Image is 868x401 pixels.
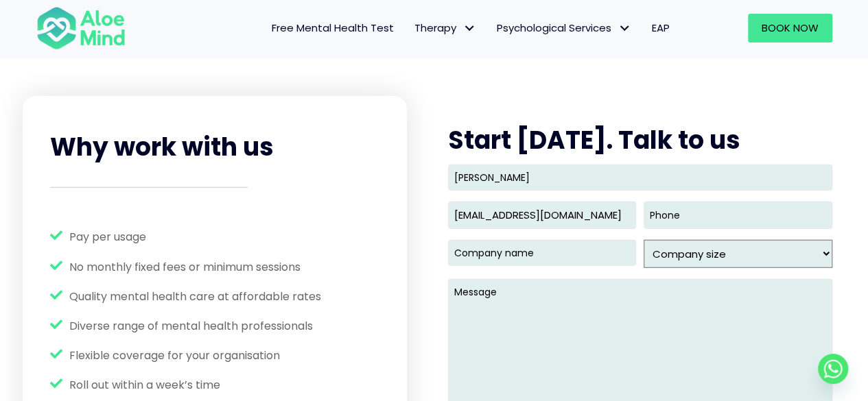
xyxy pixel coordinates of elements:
input: Email [448,202,636,228]
a: TherapyTherapy: submenu [404,14,486,42]
span: Free Mental Health Test [272,21,394,35]
span: Diverse range of mental health professionals [69,318,313,334]
h2: Start [DATE]. Talk to us [448,123,832,158]
span: EAP [652,21,670,35]
span: Book Now [762,21,819,35]
a: Book Now [748,14,832,42]
span: Quality mental health care at affordable rates [69,289,321,304]
img: Aloe mind Logo [36,5,126,51]
input: Phone [644,202,832,228]
input: Company name [448,240,636,266]
span: Therapy [414,21,476,35]
span: Roll out within a week’s time [69,377,220,393]
a: Psychological ServicesPsychological Services: submenu [486,14,642,42]
nav: Menu [143,14,680,42]
a: Free Mental Health Test [261,14,404,42]
span: Flexible coverage for your organisation [69,348,280,363]
span: Pay per usage [69,229,146,245]
span: No monthly fixed fees or minimum sessions [69,259,301,275]
a: Whatsapp [818,354,848,384]
span: Psychological Services: submenu [615,19,635,38]
span: Therapy: submenu [460,19,480,38]
span: Why work with us [50,130,274,165]
span: Psychological Services [497,21,631,35]
a: EAP [642,14,680,42]
input: Name [448,165,832,191]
